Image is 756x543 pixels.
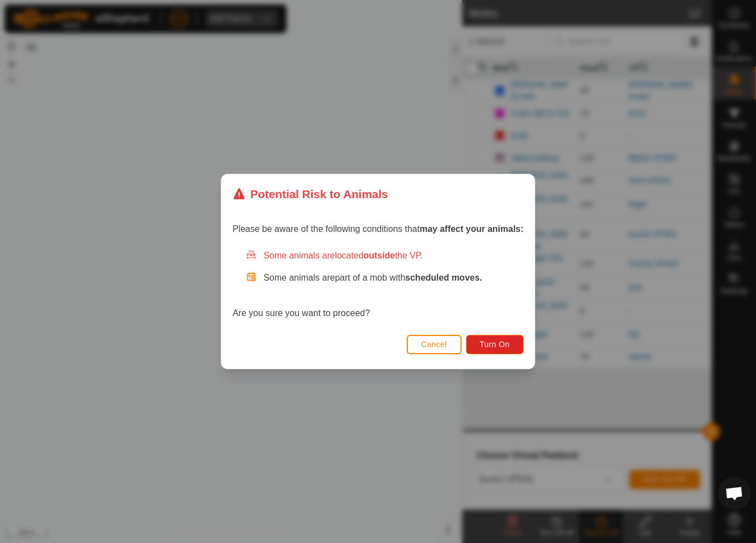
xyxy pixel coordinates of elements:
strong: scheduled moves. [405,273,482,282]
div: Potential Risk to Animals [232,185,388,203]
button: Turn On [466,335,524,354]
span: Please be aware of the following conditions that [232,224,524,234]
span: part of a mob with [335,273,482,282]
span: Turn On [480,340,510,349]
strong: may affect your animals: [420,224,524,234]
p: Some animals are [263,271,524,285]
span: Cancel [421,340,447,349]
div: Are you sure you want to proceed? [232,249,524,320]
strong: outside [364,251,395,260]
div: Open chat [718,477,751,510]
span: located the VP. [335,251,423,260]
button: Cancel [407,335,462,354]
div: Some animals are [246,249,524,262]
